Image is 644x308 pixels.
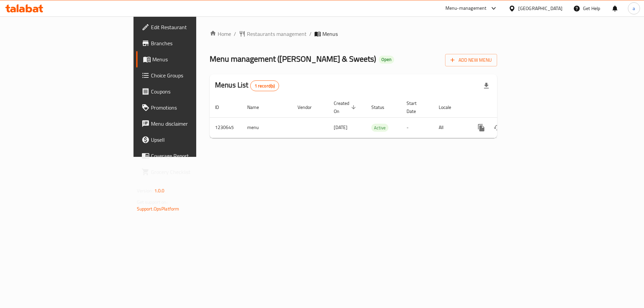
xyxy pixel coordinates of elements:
[210,30,497,38] nav: breadcrumb
[633,5,635,12] span: a
[450,56,492,64] span: Add New Menu
[152,55,236,63] span: Menus
[445,54,497,66] button: Add New Menu
[136,35,241,51] a: Branches
[151,87,236,96] span: Coupons
[136,116,241,132] a: Menu disclaimer
[210,97,543,138] table: enhanced table
[215,80,279,91] h2: Menus List
[137,204,179,213] a: Support.OpsPlatform
[247,30,307,38] span: Restaurants management
[309,30,312,38] li: /
[136,83,241,100] a: Coupons
[136,132,241,148] a: Upsell
[239,30,307,38] a: Restaurants management
[247,103,268,111] span: Name
[473,120,489,136] button: more
[151,39,236,47] span: Branches
[136,51,241,67] a: Menus
[518,5,562,12] div: [GEOGRAPHIC_DATA]
[136,19,241,35] a: Edit Restaurant
[215,103,228,111] span: ID
[151,120,236,128] span: Menu disclaimer
[445,4,487,12] div: Menu-management
[322,30,338,38] span: Menus
[154,186,165,195] span: 1.0.0
[371,103,393,111] span: Status
[401,117,433,138] td: -
[334,99,358,115] span: Created On
[136,164,241,180] a: Grocery Checklist
[151,136,236,144] span: Upsell
[210,51,376,66] span: Menu management ( [PERSON_NAME] & Sweets )
[468,97,543,118] th: Actions
[151,152,236,160] span: Coverage Report
[379,56,394,64] div: Open
[433,117,468,138] td: All
[151,104,236,112] span: Promotions
[242,117,292,138] td: menu
[136,100,241,116] a: Promotions
[407,99,425,115] span: Start Date
[250,80,279,91] div: Total records count
[151,71,236,79] span: Choice Groups
[137,186,153,195] span: Version:
[371,124,388,132] span: Active
[298,103,320,111] span: Vendor
[136,148,241,164] a: Coverage Report
[379,57,394,62] span: Open
[137,198,168,206] span: Get support on:
[489,120,505,136] button: Change Status
[251,83,279,89] span: 1 record(s)
[136,67,241,83] a: Choice Groups
[151,23,236,31] span: Edit Restaurant
[151,168,236,176] span: Grocery Checklist
[478,78,494,94] div: Export file
[334,123,347,132] span: [DATE]
[439,103,460,111] span: Locale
